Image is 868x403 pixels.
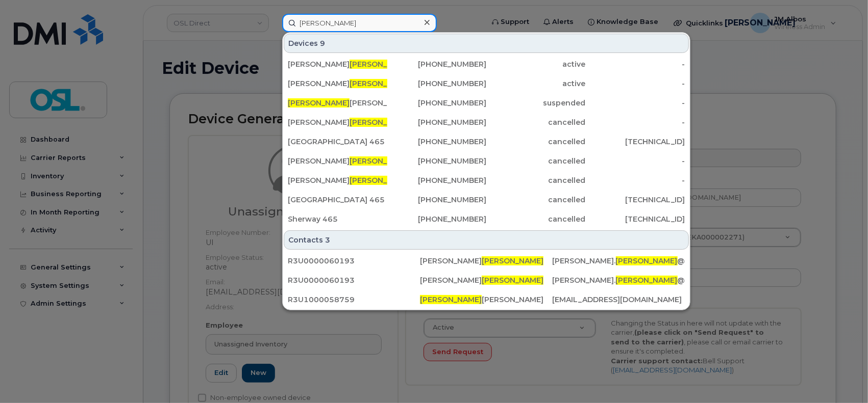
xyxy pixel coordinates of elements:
div: [PHONE_NUMBER] [387,117,487,127]
a: [PERSON_NAME][PERSON_NAME][PHONE_NUMBER]active- [284,74,689,93]
div: [GEOGRAPHIC_DATA] 465 [TECHNICAL_ID] [288,137,387,147]
div: [PHONE_NUMBER] [387,214,487,224]
div: R3U0000060193 [288,256,420,266]
div: [PERSON_NAME] [288,78,387,89]
span: [PERSON_NAME] [482,256,543,265]
span: [PERSON_NAME] [616,256,678,265]
span: 9 [320,38,325,48]
a: [PERSON_NAME][PERSON_NAME][PHONE_NUMBER]cancelled- [284,171,689,190]
div: [GEOGRAPHIC_DATA] 465 [TECHNICAL_ID] [288,195,387,205]
div: [PERSON_NAME] [288,98,387,108]
span: [PERSON_NAME] [350,60,411,69]
div: [PERSON_NAME] [288,59,387,69]
div: [PHONE_NUMBER] [387,78,487,89]
a: [PERSON_NAME][PERSON_NAME][PHONE_NUMBER]active- [284,55,689,73]
div: [PERSON_NAME]. @[DOMAIN_NAME] [553,275,685,285]
div: cancelled [486,117,586,127]
a: Sherway 465[PHONE_NUMBER]cancelled[TECHNICAL_ID] [284,210,689,228]
div: - [586,156,685,166]
div: [TECHNICAL_ID] [586,137,685,147]
div: active [486,59,586,69]
div: [PERSON_NAME] [420,294,552,305]
span: [PERSON_NAME] [420,295,482,304]
div: Devices [284,34,689,53]
div: [PERSON_NAME] [420,275,552,285]
div: active [486,78,586,89]
span: [PERSON_NAME] [288,98,350,108]
div: cancelled [486,175,586,185]
div: - [586,78,685,89]
span: 3 [325,235,330,245]
div: [PHONE_NUMBER] [387,137,487,147]
a: [PERSON_NAME][PERSON_NAME][PHONE_NUMBER]cancelled- [284,152,689,170]
div: cancelled [486,214,586,224]
span: [PERSON_NAME] [350,156,411,166]
a: R3U1000058759[PERSON_NAME][PERSON_NAME][EMAIL_ADDRESS][DOMAIN_NAME] [284,290,689,309]
span: [PERSON_NAME] [482,276,543,285]
a: [PERSON_NAME][PERSON_NAME][PHONE_NUMBER]suspended- [284,94,689,112]
a: R3U0000060193[PERSON_NAME][PERSON_NAME][PERSON_NAME].[PERSON_NAME]@[DOMAIN_NAME] [284,271,689,289]
div: R3U1000058759 [288,294,420,305]
div: [TECHNICAL_ID] [586,214,685,224]
div: - [586,117,685,127]
div: suspended [486,98,586,108]
span: [PERSON_NAME] [350,118,411,127]
div: Contacts [284,230,689,250]
div: [EMAIL_ADDRESS][DOMAIN_NAME] [553,294,685,305]
a: [PERSON_NAME][PERSON_NAME][PHONE_NUMBER]cancelled- [284,113,689,131]
a: [GEOGRAPHIC_DATA] 465 [TECHNICAL_ID][PHONE_NUMBER]cancelled[TECHNICAL_ID] [284,132,689,151]
span: [PERSON_NAME] [350,79,411,88]
span: [PERSON_NAME] [350,176,411,185]
span: [PERSON_NAME] [616,276,678,285]
div: [PHONE_NUMBER] [387,98,487,108]
div: [PHONE_NUMBER] [387,195,487,205]
div: [PERSON_NAME] [288,117,387,127]
div: [PHONE_NUMBER] [387,156,487,166]
div: - [586,98,685,108]
div: [PERSON_NAME]. @[DOMAIN_NAME] [553,256,685,266]
div: cancelled [486,195,586,205]
div: [PHONE_NUMBER] [387,59,487,69]
div: [PERSON_NAME] [288,175,387,185]
div: [PERSON_NAME] [420,256,552,266]
div: - [586,175,685,185]
div: cancelled [486,137,586,147]
a: [GEOGRAPHIC_DATA] 465 [TECHNICAL_ID][PHONE_NUMBER]cancelled[TECHNICAL_ID] [284,191,689,209]
div: [PERSON_NAME] [288,156,387,166]
div: Sherway 465 [288,214,387,224]
div: [PHONE_NUMBER] [387,175,487,185]
a: R3U0000060193[PERSON_NAME][PERSON_NAME][PERSON_NAME].[PERSON_NAME]@[DOMAIN_NAME] [284,252,689,270]
div: cancelled [486,156,586,166]
div: [TECHNICAL_ID] [586,195,685,205]
div: - [586,59,685,69]
div: R3U0000060193 [288,275,420,285]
